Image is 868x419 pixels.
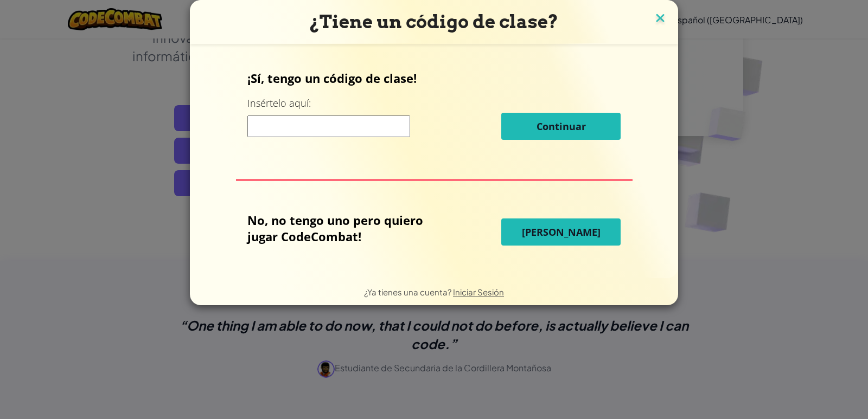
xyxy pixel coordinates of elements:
p: ¡Sí, tengo un código de clase! [247,70,621,86]
button: [PERSON_NAME] [501,218,621,246]
span: ¿Tiene un código de clase? [310,11,558,33]
button: Continuar [501,113,621,140]
span: ¿Ya tienes una cuenta? [364,287,453,297]
label: Insértelo aquí: [247,96,311,110]
img: close icon [653,11,667,27]
span: Continuar [537,120,586,133]
p: No, no tengo uno pero quiero jugar CodeCombat! [247,212,447,244]
span: [PERSON_NAME] [522,225,601,238]
a: Iniciar Sesión [453,287,504,297]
